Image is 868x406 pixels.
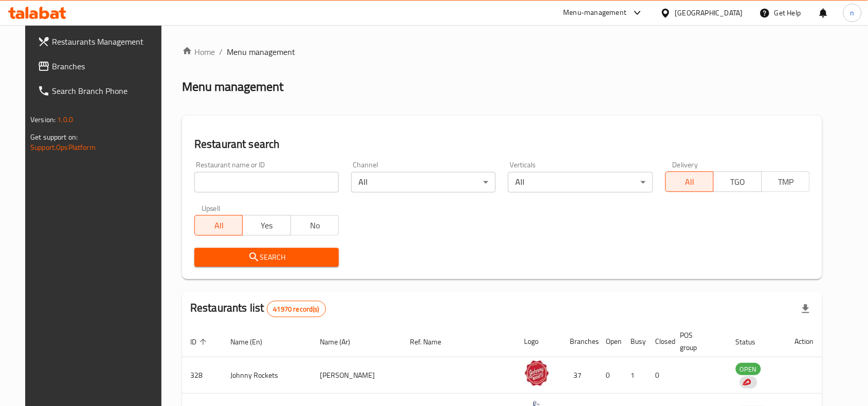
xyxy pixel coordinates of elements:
[320,336,364,348] span: Name (Ar)
[291,215,339,236] button: No
[736,363,761,375] div: OPEN
[222,357,312,394] td: Johnny Rockets
[762,171,810,192] button: TMP
[242,215,291,236] button: Yes
[508,172,653,192] div: All
[562,357,598,394] td: 37
[516,326,562,357] th: Logo
[182,46,822,58] nav: breadcrumb
[295,218,335,233] span: No
[52,35,162,48] span: Restaurants Management
[623,326,647,357] th: Busy
[57,113,73,126] span: 1.0.0
[742,378,751,387] img: delivery hero logo
[736,336,769,348] span: Status
[199,218,239,233] span: All
[673,161,698,168] label: Delivery
[351,172,496,192] div: All
[182,357,222,394] td: 328
[227,46,295,58] span: Menu management
[29,29,170,54] a: Restaurants Management
[182,79,283,95] h2: Menu management
[312,357,402,394] td: [PERSON_NAME]
[230,336,276,348] span: Name (En)
[680,329,715,354] span: POS group
[793,297,818,321] div: Export file
[598,326,623,357] th: Open
[766,175,806,189] span: TMP
[194,172,339,192] input: Search for restaurant name or ID..
[30,113,56,126] span: Version:
[194,137,810,152] h2: Restaurant search
[52,60,162,72] span: Branches
[52,85,162,97] span: Search Branch Phone
[647,357,672,394] td: 0
[562,326,598,357] th: Branches
[740,376,757,389] div: Indicates that the vendor menu management has been moved to DH Catalog service
[675,7,743,18] div: [GEOGRAPHIC_DATA]
[247,218,286,233] span: Yes
[736,363,761,375] span: OPEN
[190,336,210,348] span: ID
[524,360,550,386] img: Johnny Rockets
[410,336,455,348] span: Ref. Name
[29,79,170,103] a: Search Branch Phone
[713,171,762,192] button: TGO
[598,357,623,394] td: 0
[647,326,672,357] th: Closed
[623,357,647,394] td: 1
[718,175,757,189] span: TGO
[182,46,215,58] a: Home
[30,141,96,154] a: Support.OpsPlatform
[851,7,855,18] span: n
[202,205,221,212] label: Upsell
[194,215,243,236] button: All
[267,301,326,317] div: Total records count
[190,300,326,317] h2: Restaurants list
[29,54,170,79] a: Branches
[665,171,714,192] button: All
[564,7,627,19] div: Menu-management
[787,326,822,357] th: Action
[203,251,331,264] span: Search
[30,130,78,144] span: Get support on:
[219,46,223,58] li: /
[267,304,325,314] span: 41970 record(s)
[670,175,710,189] span: All
[194,248,339,267] button: Search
